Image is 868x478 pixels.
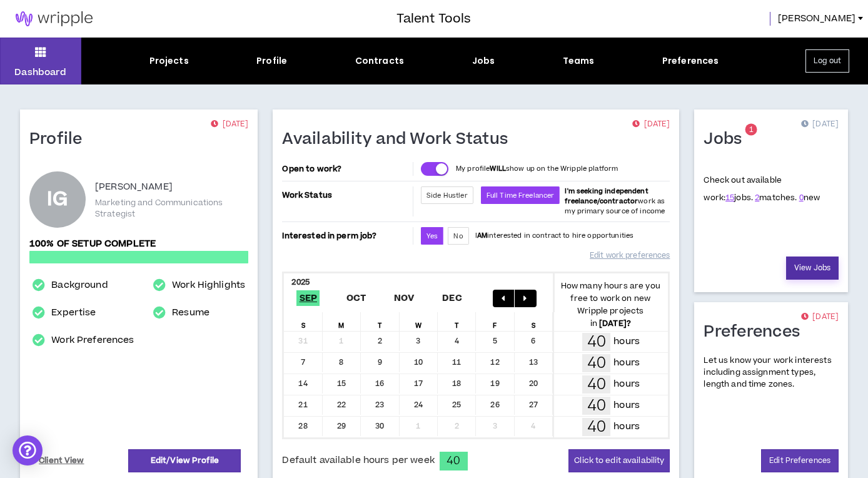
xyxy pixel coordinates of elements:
h3: Talent Tools [396,9,471,28]
div: Open Intercom Messenger [13,435,43,465]
b: 2025 [291,277,310,288]
a: Edit/View Profile [128,449,241,472]
div: Projects [149,54,189,68]
p: [DATE] [801,118,839,131]
b: I'm seeking independent freelance/contractor [565,186,648,206]
span: Sep [296,290,320,306]
a: Work Preferences [51,333,134,348]
sup: 1 [745,124,757,136]
a: Work Highlights [172,278,245,293]
span: new [799,192,820,203]
strong: AM [477,231,487,240]
span: Default available hours per week [282,454,434,467]
div: F [476,312,514,331]
h1: Jobs [704,130,751,150]
div: Preferences [662,54,719,68]
p: Marketing and Communications Strategist [95,197,248,220]
div: Teams [563,54,595,68]
span: Yes [426,231,438,241]
a: Edit Preferences [761,449,839,472]
div: M [323,312,361,331]
h1: Availability and Work Status [282,130,517,150]
a: 0 [799,192,804,203]
a: View Jobs [786,257,839,280]
p: Dashboard [14,66,66,79]
div: Ignacio G. [29,171,86,228]
p: How many hours are you free to work on new Wripple projects in [553,280,668,330]
a: Expertise [51,305,96,320]
span: Dec [440,290,465,306]
span: No [453,231,463,241]
h1: Profile [29,130,92,150]
p: [DATE] [632,118,670,131]
button: Log out [805,49,849,73]
div: T [361,312,399,331]
div: S [515,312,553,331]
a: 15 [725,192,734,203]
a: Resume [172,305,209,320]
span: 1 [749,125,754,135]
span: matches. [755,192,797,203]
div: W [400,312,438,331]
span: Side Hustler [426,191,468,200]
p: hours [613,335,640,348]
span: jobs. [725,192,753,203]
p: hours [613,420,640,434]
div: Profile [256,54,287,68]
p: hours [613,356,640,370]
b: [DATE] ? [599,318,631,329]
h1: Preferences [704,322,809,342]
p: [DATE] [211,118,248,131]
p: Interested in perm job? [282,227,410,245]
a: Client View [37,450,86,472]
div: Contracts [355,54,404,68]
p: 100% of setup complete [29,237,248,251]
p: Check out available work: [704,175,820,203]
span: [PERSON_NAME] [778,12,855,26]
p: [DATE] [801,311,839,323]
span: work as my primary source of income [565,186,665,216]
a: Background [51,278,108,293]
p: Let us know your work interests including assignment types, length and time zones. [704,355,839,391]
p: [PERSON_NAME] [95,180,173,195]
p: hours [613,399,640,412]
p: I interested in contract to hire opportunities [475,231,634,241]
p: Open to work? [282,164,410,174]
a: Edit work preferences [590,245,670,267]
div: IG [47,190,68,209]
p: Work Status [282,186,410,204]
div: S [284,312,322,331]
span: Nov [391,290,417,306]
div: Jobs [472,54,495,68]
p: hours [613,377,640,391]
span: Oct [344,290,369,306]
a: 2 [755,192,759,203]
p: My profile show up on the Wripple platform [456,164,618,174]
button: Click to edit availability [568,449,670,472]
strong: WILL [490,164,506,173]
div: T [438,312,476,331]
